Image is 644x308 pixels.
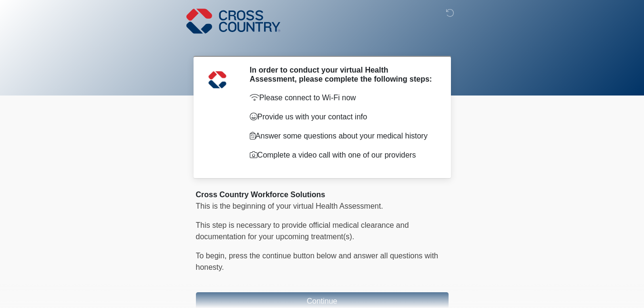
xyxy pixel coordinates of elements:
p: Complete a video call with one of our providers [250,149,434,161]
img: Cross Country Logo [186,7,281,35]
span: To begin, ﻿﻿﻿﻿﻿﻿﻿﻿﻿﻿﻿﻿press the continue button below and answer all questions with honesty. [196,252,439,271]
h2: In order to conduct your virtual Health Assessment, please complete the following steps: [250,65,434,84]
span: This step is necessary to provide official medical clearance and documentation for your upcoming ... [196,221,409,241]
p: Provide us with your contact info [250,111,434,123]
span: This is the beginning of your virtual Health Assessment. [196,202,383,210]
h1: ‎ ‎ ‎ [189,34,456,52]
p: Please connect to Wi-Fi now [250,92,434,104]
div: Cross Country Workforce Solutions [196,189,449,201]
p: Answer some questions about your medical history [250,130,434,142]
img: Agent Avatar [203,65,232,94]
